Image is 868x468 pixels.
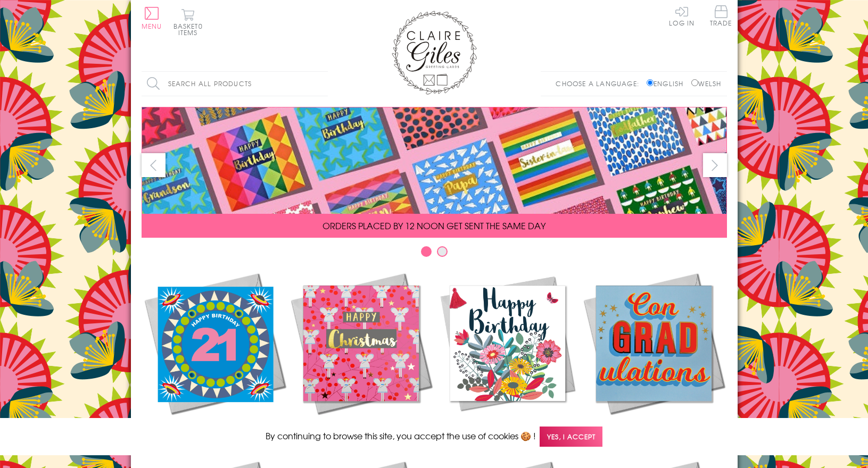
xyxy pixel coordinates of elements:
[669,5,695,26] a: Log In
[437,246,448,257] button: Carousel Page 2
[142,270,288,437] a: New Releases
[142,153,166,177] button: prev
[142,72,328,96] input: Search all products
[540,427,602,447] span: Yes, I accept
[647,79,689,88] label: English
[317,72,328,96] input: Search
[421,246,432,257] button: Carousel Page 1 (Current Slide)
[392,11,477,95] img: Claire Giles Greetings Cards
[691,79,698,86] input: Welsh
[178,21,203,37] span: 0 items
[556,79,644,88] p: Choose a language:
[434,270,581,437] a: Birthdays
[703,153,727,177] button: next
[691,79,722,88] label: Welsh
[142,7,162,29] button: Menu
[581,270,727,437] a: Academic
[288,270,434,437] a: Christmas
[647,79,654,86] input: English
[142,21,162,31] span: Menu
[710,5,732,28] a: Trade
[710,5,732,26] span: Trade
[142,246,727,262] div: Carousel Pagination
[173,9,203,36] button: Basket0 items
[323,219,545,232] span: ORDERS PLACED BY 12 NOON GET SENT THE SAME DAY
